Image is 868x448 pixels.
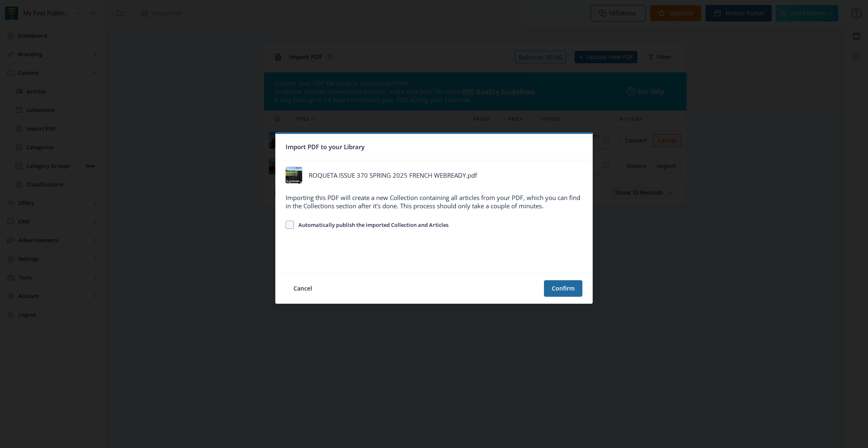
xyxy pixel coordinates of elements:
[276,134,592,160] nb-card-header: Import PDF to your Library
[294,220,448,230] span: Automatically publish the imported Collection and Articles
[544,280,582,297] button: Confirm
[286,193,582,210] div: Importing this PDF will create a new Collection containing all articles from your PDF, which you ...
[286,280,320,297] button: Cancel
[286,167,302,183] img: 591406c1-109a-4263-8a61-fa1b23bdcccf.jpg
[309,171,477,179] div: ROQUETA ISSUE 370 SPRING 2025 FRENCH WEBREADY.pdf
